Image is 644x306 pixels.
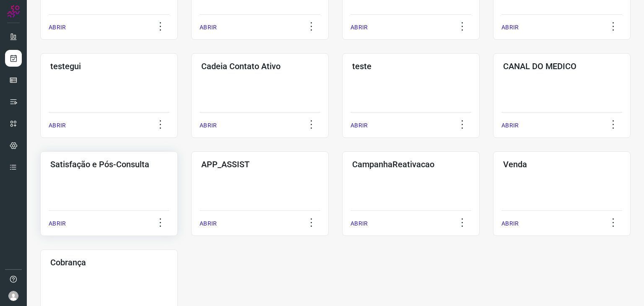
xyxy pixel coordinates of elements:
[49,121,66,130] p: ABRIR
[351,219,368,228] p: ABRIR
[501,121,519,130] p: ABRIR
[200,121,217,130] p: ABRIR
[501,219,519,228] p: ABRIR
[49,219,66,228] p: ABRIR
[7,5,20,18] img: Logo
[503,159,621,169] h3: Venda
[50,61,168,71] h3: testegui
[201,159,319,169] h3: APP_ASSIST
[201,61,319,71] h3: Cadeia Contato Ativo
[501,23,519,32] p: ABRIR
[49,23,66,32] p: ABRIR
[200,219,217,228] p: ABRIR
[503,61,621,71] h3: CANAL DO MEDICO
[352,159,470,169] h3: CampanhaReativacao
[351,121,368,130] p: ABRIR
[352,61,470,71] h3: teste
[8,291,18,301] img: avatar-user-boy.jpg
[50,257,168,267] h3: Cobrança
[50,159,168,169] h3: Satisfação e Pós-Consulta
[351,23,368,32] p: ABRIR
[200,23,217,32] p: ABRIR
